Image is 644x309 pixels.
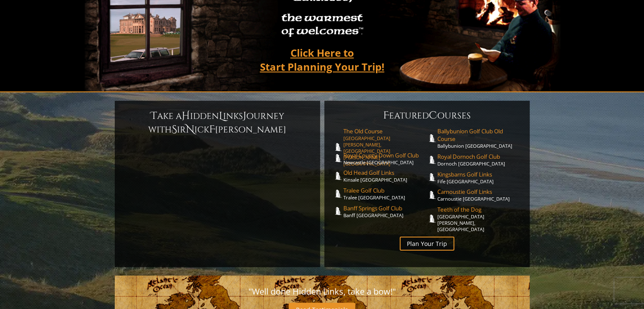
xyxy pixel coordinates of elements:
[243,109,246,123] span: J
[437,127,521,149] a: Ballybunion Golf Club Old CourseBallybunion [GEOGRAPHIC_DATA]
[171,123,177,136] span: S
[343,187,427,194] span: Tralee Golf Club
[209,123,215,136] span: F
[123,109,312,136] h6: ake a idden inks ourney with ir ick [PERSON_NAME]
[437,188,521,196] span: Carnoustie Golf Links
[252,43,393,77] a: Click Here toStart Planning Your Trip!
[182,109,190,123] span: H
[343,127,427,135] span: The Old Course
[343,169,427,183] a: Old Head Golf LinksKinsale [GEOGRAPHIC_DATA]
[343,152,427,166] a: Royal County Down Golf ClubNewcastle [GEOGRAPHIC_DATA]
[437,206,521,213] span: Teeth of the Dog
[437,153,521,167] a: Royal Dornoch Golf ClubDornoch [GEOGRAPHIC_DATA]
[383,109,389,122] span: F
[333,109,521,122] h6: eatured ourses
[343,127,427,167] a: The Old Course[GEOGRAPHIC_DATA][PERSON_NAME], [GEOGRAPHIC_DATA][PERSON_NAME] [GEOGRAPHIC_DATA]
[437,171,521,178] span: Kingsbarns Golf Links
[437,171,521,185] a: Kingsbarns Golf LinksFife [GEOGRAPHIC_DATA]
[437,188,521,202] a: Carnoustie Golf LinksCarnoustie [GEOGRAPHIC_DATA]
[437,206,521,232] a: Teeth of the Dog[GEOGRAPHIC_DATA][PERSON_NAME], [GEOGRAPHIC_DATA]
[437,127,521,143] span: Ballybunion Golf Club Old Course
[151,109,157,123] span: T
[400,237,454,251] a: Plan Your Trip
[186,123,194,136] span: N
[343,169,427,177] span: Old Head Golf Links
[343,204,427,218] a: Banff Springs Golf ClubBanff [GEOGRAPHIC_DATA]
[343,152,427,159] span: Royal County Down Golf Club
[437,153,521,160] span: Royal Dornoch Golf Club
[343,204,427,212] span: Banff Springs Golf Club
[123,284,521,299] p: "Well done Hidden Links, take a bow!"
[219,109,223,123] span: L
[343,187,427,201] a: Tralee Golf ClubTralee [GEOGRAPHIC_DATA]
[429,109,437,122] span: C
